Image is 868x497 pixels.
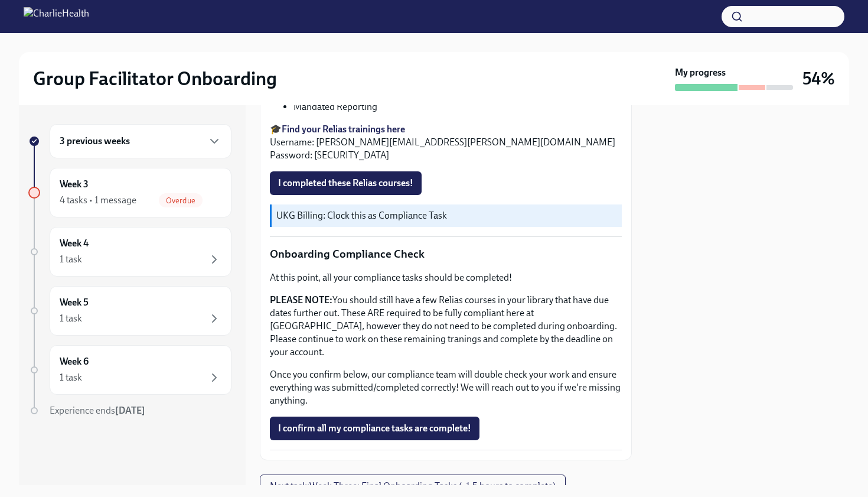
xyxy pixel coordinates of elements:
p: Onboarding Compliance Check [270,246,622,262]
a: Week 61 task [28,345,231,395]
a: Week 34 tasks • 1 messageOverdue [28,168,231,217]
div: 1 task [60,312,82,325]
p: You should still have a few Relias courses in your library that have due dates further out. These... [270,294,622,359]
a: Week 51 task [28,286,231,336]
span: I completed these Relias courses! [278,177,413,189]
span: Next task : Week Three: Final Onboarding Tasks (~1.5 hours to complete) [270,480,556,492]
a: Week 41 task [28,227,231,277]
h2: Group Facilitator Onboarding [33,67,277,90]
h6: Week 6 [60,355,89,368]
div: 4 tasks • 1 message [60,194,136,207]
p: UKG Billing: Clock this as Compliance Task [276,209,617,222]
div: 3 previous weeks [50,124,231,158]
span: Experience ends [50,405,145,416]
div: 1 task [60,371,82,384]
span: Overdue [159,196,203,205]
h3: 54% [802,68,835,89]
span: I confirm all my compliance tasks are complete! [278,423,471,434]
h6: Week 3 [60,178,89,191]
div: 1 task [60,253,82,266]
h6: Week 4 [60,237,89,250]
button: I confirm all my compliance tasks are complete! [270,417,479,440]
a: Find your Relias trainings here [282,124,405,135]
strong: PLEASE NOTE: [270,294,332,306]
button: I completed these Relias courses! [270,171,422,195]
h6: 3 previous weeks [60,135,130,148]
strong: My progress [675,66,726,79]
p: At this point, all your compliance tasks should be completed! [270,271,622,284]
p: Once you confirm below, our compliance team will double check your work and ensure everything was... [270,368,622,407]
h6: Week 5 [60,296,89,309]
img: CharlieHealth [24,7,89,26]
p: 🎓 Username: [PERSON_NAME][EMAIL_ADDRESS][PERSON_NAME][DOMAIN_NAME] Password: [SECURITY_DATA] [270,123,622,162]
strong: [DATE] [115,405,145,416]
li: Mandated Reporting [293,100,622,113]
